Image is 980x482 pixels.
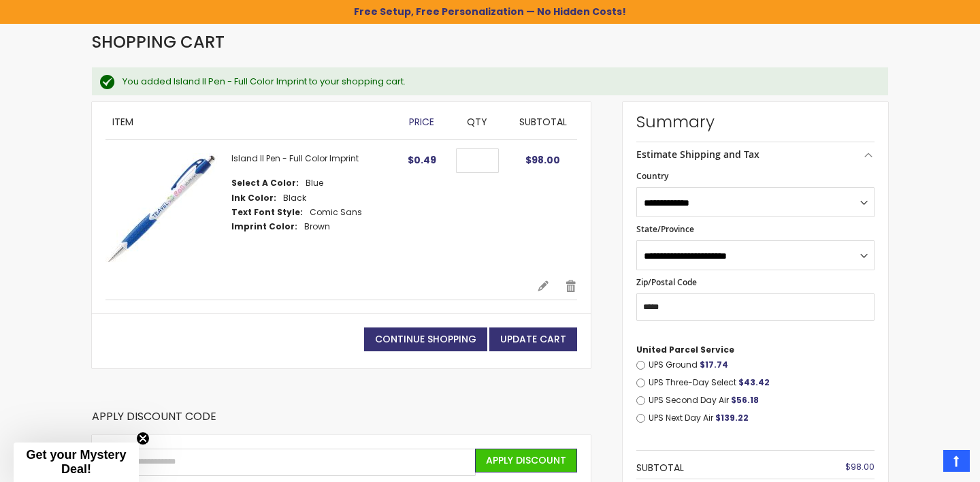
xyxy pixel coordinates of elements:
span: Country [636,170,668,182]
strong: Apply Discount Code [92,409,216,434]
span: $43.42 [738,376,770,388]
span: $17.74 [700,359,728,370]
span: Shopping Cart [92,31,225,53]
img: Island II - Full Color-Blue [105,153,218,266]
span: $98.00 [525,153,560,167]
span: State/Province [636,223,694,235]
span: Subtotal [519,115,567,129]
span: $98.00 [845,461,875,472]
dd: Brown [304,221,330,232]
dt: Select A Color [231,178,299,189]
span: $139.22 [715,412,749,423]
label: UPS Three-Day Select [649,377,875,388]
iframe: Google Customer Reviews [868,445,980,482]
span: Continue Shopping [375,332,476,346]
dt: Ink Color [231,193,276,204]
button: Close teaser [136,432,150,445]
dd: Black [283,193,306,204]
span: Apply Discount [486,453,566,467]
button: Update Cart [489,327,577,351]
dt: Imprint Color [231,221,297,232]
span: Price [409,115,434,129]
span: Qty [467,115,487,129]
a: Island II Pen - Full Color Imprint [231,152,359,164]
label: UPS Ground [649,359,875,370]
span: Update Cart [500,332,566,346]
span: $0.49 [408,153,436,167]
dd: Blue [306,178,323,189]
strong: Estimate Shipping and Tax [636,148,759,161]
span: Item [112,115,133,129]
label: UPS Second Day Air [649,395,875,406]
span: Zip/Postal Code [636,276,697,288]
span: Get your Mystery Deal! [26,448,126,476]
dd: Comic Sans [310,207,362,218]
a: Island II - Full Color-Blue [105,153,231,266]
dt: Text Font Style [231,207,303,218]
span: United Parcel Service [636,344,734,355]
strong: Summary [636,111,875,133]
th: Subtotal [636,457,802,479]
span: $56.18 [731,394,759,406]
label: UPS Next Day Air [649,413,875,423]
div: You added Island II Pen - Full Color Imprint to your shopping cart. [122,76,875,88]
a: Continue Shopping [364,327,487,351]
div: Get your Mystery Deal!Close teaser [14,443,139,482]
